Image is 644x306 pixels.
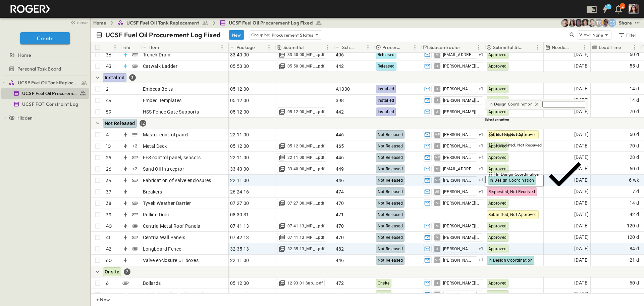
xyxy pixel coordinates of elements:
[230,291,255,298] span: Appendix A
[443,143,474,149] span: [PERSON_NAME][EMAIL_ADDRESS][DOMAIN_NAME]
[601,19,609,27] img: Carlos Garcia (cgarcia@herrero.com)
[630,85,639,93] span: 14 d
[1,77,89,88] div: UCSF Fuel Oil Tank Replacementtest
[443,98,480,103] span: [PERSON_NAME][EMAIL_ADDRESS][DOMAIN_NAME]
[105,269,119,274] span: Onsite
[496,172,539,177] span: In Design Coordination
[443,109,480,115] span: [PERSON_NAME][EMAIL_ADDRESS][DOMAIN_NAME]
[105,121,135,126] span: Not Released
[336,188,344,195] span: 474
[574,96,589,104] span: [DATE]
[143,200,191,207] span: Tyvek Weather Barrier
[378,167,403,171] span: Not Released
[629,176,639,184] span: 6 wk
[219,19,322,26] a: UCSF Fuel Oil Procurement Log Fixed
[574,256,589,264] span: [DATE]
[378,189,403,194] span: Not Released
[443,223,480,229] span: [PERSON_NAME][EMAIL_ADDRESS][DOMAIN_NAME]
[143,280,161,287] span: Bollards
[126,19,199,26] span: UCSF Fuel Oil Tank Replacement
[561,19,569,27] img: Alex Cardenas (acardenas@herrero.com)
[436,226,439,226] span: M
[104,42,121,53] div: #
[143,166,184,172] span: Sand Oil Intrceptor
[574,51,589,58] span: [DATE]
[488,258,533,263] span: In Design Coordination
[429,44,461,51] p: Subcontractor
[272,32,314,38] p: Procurement Status
[143,234,185,241] span: Centria Wall Panels
[106,154,111,161] p: 25
[1,88,89,99] div: UCSF Fuel Oil Procurement Log Fixedtest
[230,188,249,195] span: 26 24 16
[630,51,639,58] span: 60 d
[143,108,199,115] span: HSS Fence Gate Supports
[287,201,325,206] span: 07 27 00_MP_...pdf
[106,234,110,241] p: 41
[378,98,394,103] span: Installed
[630,108,639,116] span: 70 d
[488,52,507,57] span: Approved
[336,234,344,241] span: 470
[378,64,395,69] span: Released
[627,233,639,241] span: 120 d
[22,90,77,97] span: UCSF Fuel Oil Procurement Log Fixed
[630,165,639,173] span: 60 d
[17,115,33,121] span: Hidden
[106,211,111,218] p: 39
[230,257,249,264] span: 22 11 00
[230,223,249,229] span: 07 41 13
[479,154,484,161] span: + 1
[378,212,403,217] span: Not Released
[336,291,344,298] span: 434
[9,78,88,87] a: UCSF Fuel Oil Tank Replacement
[574,291,589,298] span: [DATE]
[230,154,249,161] span: 22 11 00
[336,257,344,264] span: 446
[229,19,313,26] span: UCSF Fuel Oil Procurement Log Fixed
[533,43,541,51] button: Menu
[630,199,639,207] span: 14 d
[443,166,474,172] span: [EMAIL_ADDRESS][DOMAIN_NAME]
[336,108,344,115] span: 442
[230,234,249,241] span: 07 42 13
[287,235,325,240] span: 07 41 13_MP_...pdf
[574,62,589,70] span: [DATE]
[336,131,344,138] span: 446
[230,108,249,115] span: 05 12 00
[336,166,344,172] span: 449
[143,291,204,298] span: Steel Plates for Tanks (side)
[1,99,89,110] div: UCSF FOT Constraint Logtest
[378,201,403,206] span: Not Released
[436,100,438,100] span: J
[336,211,344,218] span: 471
[595,19,603,27] div: Tom Scally Jr (tscallyjr@herrero.com)
[488,98,507,103] span: Approved
[256,44,263,51] button: Sort
[378,144,403,148] span: Not Released
[552,44,572,51] p: Needed Onsite
[488,292,507,297] span: Approved
[106,86,109,92] p: 2
[378,247,403,251] span: Not Released
[336,86,350,92] span: A1330
[599,44,621,51] p: Lead Time
[1,63,89,74] div: Personal Task Boardtest
[633,19,641,27] button: test
[608,4,609,9] h6: 1
[111,43,119,51] button: Menu
[588,19,596,27] img: David Dachauer (ddachauer@herrero.com)
[630,245,639,253] span: 84 d
[443,235,480,240] span: [PERSON_NAME][EMAIL_ADDRESS][DOMAIN_NAME]
[336,280,344,287] span: 472
[443,52,474,57] span: [EMAIL_ADDRESS][DOMAIN_NAME]
[143,211,170,218] span: Rolling Door
[18,52,31,58] span: Home
[436,54,439,55] span: M
[143,246,181,252] span: Longboard Fence
[580,43,588,51] button: Menu
[575,19,583,27] img: Graciela Ortiz (gortiz@herrero.com)
[230,63,249,70] span: 05 50 00
[630,131,639,138] span: 60 d
[106,131,109,138] p: 4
